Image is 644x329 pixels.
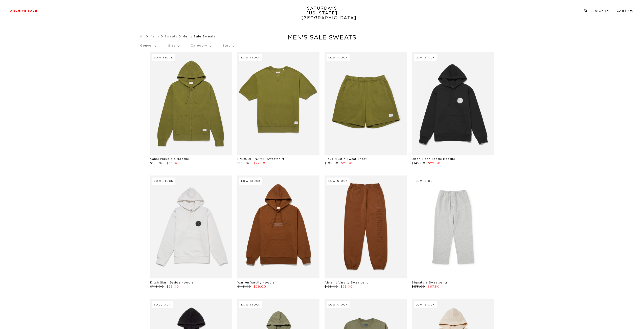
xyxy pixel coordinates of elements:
a: SATURDAYS[US_STATE][GEOGRAPHIC_DATA] [301,6,343,20]
span: $29.00 [254,285,266,288]
span: $135.00 [412,285,425,288]
p: Size [168,40,179,52]
a: Pique Austin Sweat Short [325,158,367,160]
a: Abrams Varsity Sweatpant [325,281,368,284]
small: 0 [630,10,632,12]
a: Men's [150,35,159,38]
a: Canal Pique Zip Hoodie [150,158,189,160]
div: Low Stock [414,178,437,185]
div: Low Stock [327,54,350,61]
div: Low Stock [239,301,262,308]
a: Sign In [595,9,609,12]
a: All [140,35,145,38]
a: Sweats [165,35,177,38]
div: Low Stock [239,178,262,185]
a: Warren Varsity Hoodie [237,281,275,284]
div: Low Stock [239,54,262,61]
p: Gender [140,40,157,52]
p: Sort [222,40,234,52]
span: $165.00 [150,162,164,165]
div: Low Stock [152,54,175,61]
span: $27.00 [254,162,265,165]
span: $21.00 [341,162,353,165]
span: $29.00 [167,285,179,288]
div: Low Stock [152,178,175,185]
a: Cart (0) [617,9,634,12]
a: Archive Sale [10,9,37,12]
span: $67.50 [428,285,440,288]
a: Ditch Slash Badge Hoodie [412,158,455,160]
span: $33.00 [167,162,179,165]
p: Category [191,40,211,52]
div: Low Stock [414,54,437,61]
span: Men's Sale Sweats [182,35,216,38]
div: Low Stock [414,301,437,308]
span: $145.00 [150,285,164,288]
span: $135.00 [237,162,251,165]
a: [PERSON_NAME] Sweatshirt [237,158,284,160]
a: Ditch Slash Badge Hoodie [150,281,194,284]
div: Sold Out [152,301,173,308]
span: $105.00 [325,162,338,165]
span: $29.00 [428,162,441,165]
span: $25.00 [341,285,353,288]
span: $125.00 [325,285,338,288]
div: Low Stock [327,301,350,308]
span: $145.00 [412,162,425,165]
div: Low Stock [327,178,350,185]
span: $145.00 [237,285,251,288]
a: Signature Sweatpants [412,281,448,284]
